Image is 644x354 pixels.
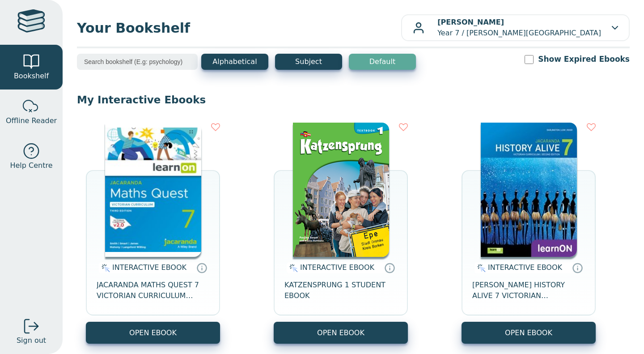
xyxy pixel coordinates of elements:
img: interactive.svg [287,263,298,273]
span: Offline Reader [6,115,57,126]
span: [PERSON_NAME] HISTORY ALIVE 7 VICTORIAN CURRICULUM LEARNON EBOOK 2E [472,280,585,301]
span: KATZENSPRUNG 1 STUDENT EBOOK [284,280,397,301]
span: INTERACTIVE EBOOK [300,263,374,272]
img: b87b3e28-4171-4aeb-a345-7fa4fe4e6e25.jpg [105,123,201,257]
label: Show Expired Ebooks [538,54,630,65]
p: My Interactive Ebooks [77,93,630,107]
button: [PERSON_NAME]Year 7 / [PERSON_NAME][GEOGRAPHIC_DATA] [401,14,630,41]
input: Search bookshelf (E.g: psychology) [77,54,198,70]
span: JACARANDA MATHS QUEST 7 VICTORIAN CURRICULUM LEARNON EBOOK 3E [97,280,209,301]
span: INTERACTIVE EBOOK [488,263,562,272]
b: [PERSON_NAME] [437,18,504,26]
button: Alphabetical [201,54,268,70]
a: Interactive eBooks are accessed online via the publisher’s portal. They contain interactive resou... [196,262,207,273]
img: d4781fba-7f91-e911-a97e-0272d098c78b.jpg [481,123,577,257]
span: Bookshelf [14,71,49,81]
span: Your Bookshelf [77,18,401,38]
span: Sign out [17,335,46,346]
img: c7e09e6b-e77c-4761-a484-ea491682e25a.png [293,123,389,257]
span: INTERACTIVE EBOOK [112,263,186,272]
img: interactive.svg [99,263,110,273]
a: Interactive eBooks are accessed online via the publisher’s portal. They contain interactive resou... [572,262,583,273]
button: Default [349,54,416,70]
button: OPEN EBOOK [274,322,408,344]
p: Year 7 / [PERSON_NAME][GEOGRAPHIC_DATA] [437,17,601,38]
button: OPEN EBOOK [462,322,596,344]
img: interactive.svg [475,263,486,273]
span: Help Centre [10,160,52,171]
button: OPEN EBOOK [86,322,220,344]
button: Subject [275,54,342,70]
a: Interactive eBooks are accessed online via the publisher’s portal. They contain interactive resou... [384,262,395,273]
